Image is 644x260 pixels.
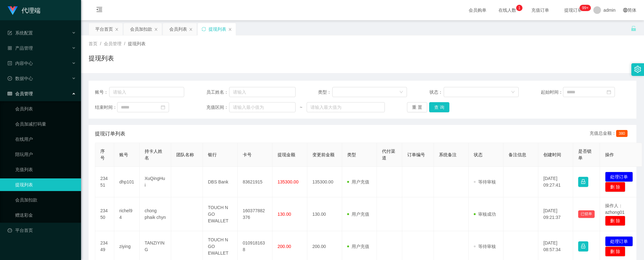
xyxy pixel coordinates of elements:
span: 内容中心 [8,61,33,66]
span: 用户充值 [347,244,369,249]
sup: 1 [516,5,522,11]
span: 系统配置 [8,30,33,35]
button: 图标: lock [578,241,588,251]
a: 充值列表 [15,163,76,176]
div: 会员列表 [169,23,187,35]
button: 图标: lock [578,177,588,187]
td: XuQingHui [140,167,171,197]
span: 审核成功 [474,212,496,217]
span: 380 [616,130,628,137]
span: 创建时间 [543,152,561,157]
span: 是否锁单 [578,149,591,160]
span: 状态： [429,89,444,96]
input: 请输入 [229,87,296,97]
span: / [100,41,101,46]
span: 会员管理 [8,91,33,96]
i: 图标: down [511,90,515,95]
i: 图标: close [228,28,232,31]
span: 在线人数 [495,8,519,12]
td: 23450 [95,197,114,231]
td: chong phaik chyn [140,197,171,231]
div: 会员加扣款 [130,23,152,35]
span: 卡号 [243,152,252,157]
span: 操作人：azhong01 [605,203,625,215]
span: 用户充值 [347,212,369,217]
i: 图标: check-circle-o [8,76,12,81]
a: 提现列表 [15,178,76,191]
i: 图标: menu-fold [89,0,110,21]
span: 操作 [605,152,614,157]
input: 请输入 [109,87,184,97]
div: 平台首页 [95,23,113,35]
button: 处理订单 [605,236,633,246]
span: 产品管理 [8,46,33,51]
span: 变更前金额 [312,152,335,157]
a: 在线用户 [15,133,76,145]
i: 图标: profile [8,61,12,65]
input: 请输入最小值为 [229,102,296,112]
td: TOUCH N GO EWALLET [203,197,238,231]
i: 图标: sync [202,27,206,31]
td: dhp101 [114,167,140,197]
a: 赠送彩金 [15,209,76,221]
td: richel94 [114,197,140,231]
span: 起始时间： [541,89,563,96]
button: 删 除 [605,216,625,226]
span: 员工姓名： [206,89,229,96]
button: 已锁单 [578,210,595,218]
span: 状态 [474,152,483,157]
span: ~ [296,104,307,111]
span: 备注信息 [509,152,526,157]
span: 用户充值 [347,179,369,184]
a: 会员列表 [15,102,76,115]
div: 充值总金额： [590,130,630,138]
span: 200.00 [278,244,291,249]
a: 会员加减打码量 [15,118,76,130]
span: 代付渠道 [382,149,395,160]
td: 160377882376 [238,197,272,231]
a: 代理端 [8,8,41,13]
span: 提现订单列表 [95,130,125,138]
span: 首页 [89,41,97,46]
span: / [124,41,125,46]
td: 130.00 [307,197,342,231]
td: 83621915 [238,167,272,197]
span: 130.00 [278,212,291,217]
button: 处理订单 [605,172,633,182]
span: 银行 [208,152,217,157]
td: [DATE] 09:21:37 [538,197,573,231]
span: 团队名称 [176,152,194,157]
span: 类型： [318,89,332,96]
button: 删 除 [605,246,625,257]
i: 图标: table [8,91,12,96]
span: 会员管理 [104,41,122,46]
button: 删 除 [605,182,625,192]
i: 图标: close [189,28,193,31]
span: 账号 [119,152,128,157]
i: 图标: unlock [631,26,636,31]
h1: 代理端 [22,0,41,21]
input: 请输入最大值为 [307,102,385,112]
a: 陪玩用户 [15,148,76,161]
sup: 1219 [579,5,591,11]
span: 账号： [95,89,109,96]
button: 重 置 [407,102,427,112]
span: 等待审核 [474,244,496,249]
span: 持卡人姓名 [145,149,162,160]
span: 序号 [100,149,105,160]
td: 23451 [95,167,114,197]
span: 135300.00 [278,179,298,184]
span: 类型 [347,152,356,157]
i: 图标: appstore-o [8,46,12,50]
span: 等待审核 [474,179,496,184]
p: 1 [518,5,521,11]
i: 图标: down [399,90,403,95]
a: 会员加扣款 [15,194,76,206]
span: 充值区间： [206,104,229,111]
td: DBS Bank [203,167,238,197]
span: 提现列表 [128,41,146,46]
span: 系统备注 [439,152,457,157]
i: 图标: calendar [607,90,611,94]
span: 充值订单 [528,8,552,12]
span: 数据中心 [8,76,33,81]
